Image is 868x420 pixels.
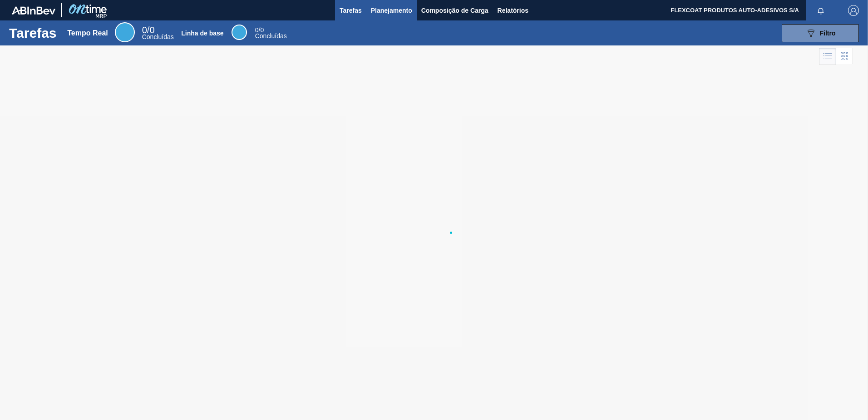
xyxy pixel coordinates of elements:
[12,6,55,15] img: TNhmsLtSVTkK8tSr43FrP2fwEKptu5GPRR3wAAAABJRU5ErkJggg==
[115,22,135,42] div: Real Time
[371,5,412,16] span: Planejamento
[255,32,287,40] span: Concluídas
[498,5,528,16] span: Relatórios
[9,28,57,38] h1: Tarefas
[782,24,859,42] button: Filtro
[142,26,174,40] div: Real Time
[142,25,147,35] span: 0
[255,27,287,39] div: Base Line
[181,30,223,37] div: Linha de base
[67,29,108,37] div: Tempo Real
[255,26,264,34] span: / 0
[848,5,859,16] img: Logout
[255,26,259,34] span: 0
[142,25,155,35] span: / 0
[340,5,362,16] span: Tarefas
[820,30,836,37] span: Filtro
[232,25,247,40] div: Base Line
[806,4,835,17] button: Notificações
[421,5,488,16] span: Composição de Carga
[142,33,174,40] span: Concluídas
